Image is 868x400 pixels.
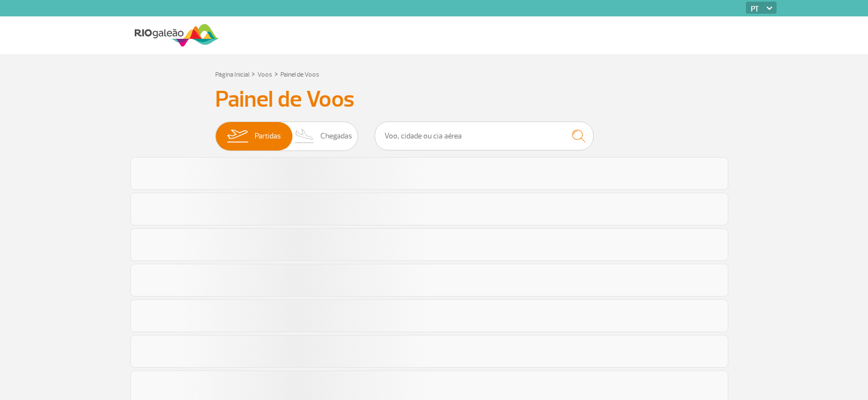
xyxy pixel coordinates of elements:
img: slider-desembarque [289,122,321,150]
input: Voo, cidade ou cia aérea [375,121,594,150]
a: Voos [257,71,272,79]
a: Painel de Voos [280,71,319,79]
a: Página Inicial [215,71,249,79]
span: Partidas [255,122,281,150]
a: > [274,67,278,80]
img: slider-embarque [220,122,255,150]
h3: Painel de Voos [215,86,653,113]
a: > [251,67,255,80]
span: Chegadas [320,122,352,150]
